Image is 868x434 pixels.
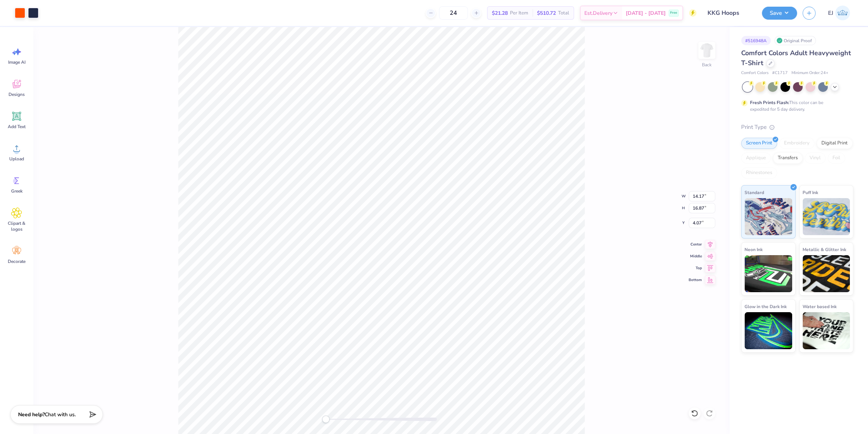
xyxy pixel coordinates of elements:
span: Chat with us. [45,411,76,418]
span: Decorate [8,258,26,264]
span: Minimum Order: 24 + [791,70,828,76]
div: Embroidery [779,138,814,149]
strong: Fresh Prints Flash: [750,100,789,106]
span: Image AI [8,59,26,65]
div: Applique [741,153,771,164]
div: Foil [828,153,845,164]
input: – – [439,6,468,20]
span: $21.28 [492,9,508,17]
span: Total [558,9,569,17]
img: Puff Ink [803,198,850,235]
span: $510.72 [537,9,556,17]
img: Back [699,43,714,58]
div: Rhinestones [741,167,777,178]
span: Per Item [510,9,528,17]
span: Middle [689,253,702,259]
div: Accessibility label [322,415,330,423]
span: Add Text [8,124,26,130]
button: Save [762,7,797,20]
span: Glow in the Dark Ink [744,303,787,310]
div: # 516948A [741,36,771,45]
span: Designs [9,91,25,97]
div: Screen Print [741,138,777,149]
a: EJ [825,6,853,20]
div: Print Type [741,123,853,131]
span: Comfort Colors Adult Heavyweight T-Shirt [741,49,851,67]
span: Bottom [689,277,702,283]
div: Transfers [773,153,803,164]
img: Water based Ink [803,312,850,349]
span: Top [689,265,702,271]
input: Untitled Design [702,6,756,20]
span: Water based Ink [803,303,837,310]
img: Neon Ink [744,255,792,292]
img: Standard [744,198,792,235]
span: Neon Ink [744,246,763,253]
span: Standard [744,188,764,196]
span: Est. Delivery [584,9,612,17]
span: EJ [828,9,833,17]
img: Edgardo Jr [835,6,850,20]
span: Upload [9,156,24,162]
img: Metallic & Glitter Ink [803,255,850,292]
span: Clipart & logos [4,220,29,232]
span: Greek [11,188,23,194]
span: # C1717 [772,70,788,76]
div: Original Proof [774,36,816,45]
span: Puff Ink [803,188,818,196]
div: Vinyl [805,153,825,164]
span: Center [689,241,702,247]
span: [DATE] - [DATE] [626,9,666,17]
span: Metallic & Glitter Ink [803,246,846,253]
div: Digital Print [817,138,852,149]
span: Comfort Colors [741,70,769,76]
div: Back [702,61,712,68]
img: Glow in the Dark Ink [744,312,792,349]
strong: Need help? [18,411,45,418]
span: Free [670,10,677,16]
div: This color can be expedited for 5 day delivery. [750,99,841,113]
